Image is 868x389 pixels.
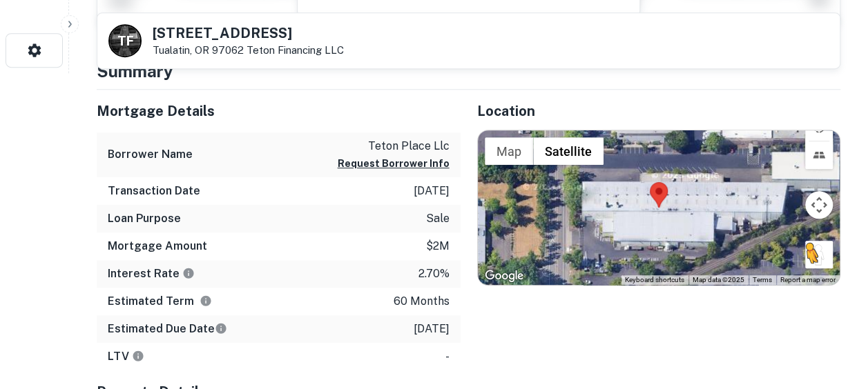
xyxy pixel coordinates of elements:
img: Google [481,267,527,285]
span: Map data ©2025 [693,276,744,283]
p: [DATE] [414,321,450,337]
svg: Estimate is based on a standard schedule for this type of loan. [215,322,227,335]
svg: The interest rates displayed on the website are for informational purposes only and may be report... [182,267,195,279]
iframe: Chat Widget [799,279,868,345]
h5: Location [477,101,841,121]
p: sale [426,210,450,227]
a: Teton Financing LLC [247,44,344,56]
p: [DATE] [414,183,450,199]
h5: [STREET_ADDRESS] [153,26,344,40]
p: T F [117,32,133,50]
a: Terms (opens in new tab) [753,276,772,283]
svg: LTVs displayed on the website are for informational purposes only and may be reported incorrectly... [132,350,144,362]
p: 60 months [394,293,450,310]
p: $2m [426,238,450,255]
h6: Interest Rate [108,266,195,282]
h6: Estimated Term [108,293,212,310]
h6: Mortgage Amount [108,238,207,255]
button: Keyboard shortcuts [625,275,684,285]
button: Show street map [485,137,533,165]
a: Report a map error [780,276,836,283]
h6: Estimated Due Date [108,321,227,337]
button: Show satellite imagery [533,137,604,165]
h6: LTV [108,348,144,365]
p: - [445,348,450,365]
button: Drag Pegman onto the map to open Street View [805,241,833,268]
h6: Borrower Name [108,146,193,163]
h5: Mortgage Details [97,101,461,121]
svg: Term is based on a standard schedule for this type of loan. [200,295,212,307]
h4: Summary [97,59,840,83]
h6: Transaction Date [108,183,200,199]
a: Open this area in Google Maps (opens a new window) [481,267,527,285]
button: Tilt map [805,141,833,169]
button: Map camera controls [805,191,833,219]
h6: Loan Purpose [108,210,181,227]
button: Rotate map counterclockwise [805,113,833,141]
p: teton place llc [338,138,450,154]
p: Tualatin, OR 97062 [153,44,344,57]
p: 2.70% [418,266,450,282]
button: Request Borrower Info [338,155,450,172]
